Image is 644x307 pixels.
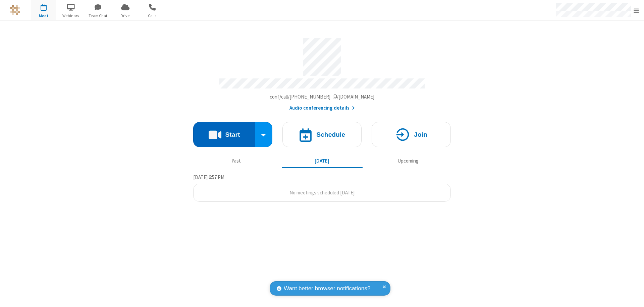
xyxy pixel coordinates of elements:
[58,13,84,19] span: Webinars
[414,131,427,138] h4: Join
[193,33,451,112] section: Account details
[31,13,56,19] span: Meet
[372,122,451,147] button: Join
[289,189,355,196] span: No meetings scheduled [DATE]
[270,94,375,100] span: Copy my meeting room link
[316,131,345,138] h4: Schedule
[282,122,362,147] button: Schedule
[193,122,255,147] button: Start
[225,131,240,138] h4: Start
[368,155,448,167] button: Upcoming
[282,155,363,167] button: [DATE]
[86,13,111,19] span: Team Chat
[196,155,277,167] button: Past
[10,5,20,15] img: QA Selenium DO NOT DELETE OR CHANGE
[140,13,165,19] span: Calls
[289,104,355,112] button: Audio conferencing details
[255,122,273,147] div: Start conference options
[284,284,370,293] span: Want better browser notifications?
[193,173,451,202] section: Today's Meetings
[113,13,138,19] span: Drive
[270,93,375,101] button: Copy my meeting room linkCopy my meeting room link
[193,174,224,180] span: [DATE] 6:57 PM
